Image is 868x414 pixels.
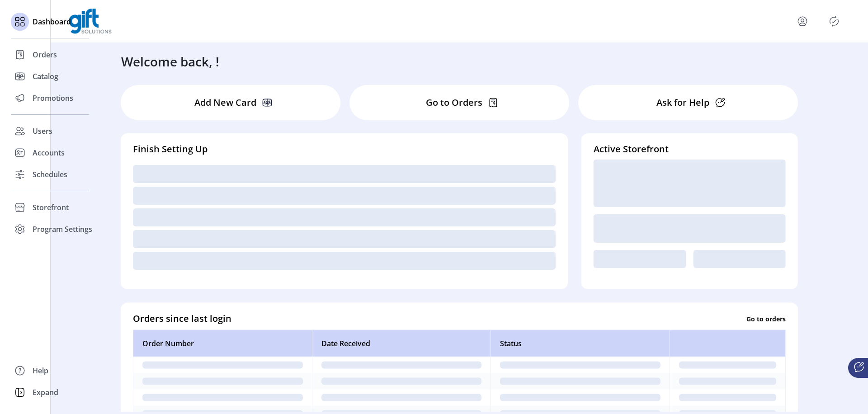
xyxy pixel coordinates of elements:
[594,142,786,156] h4: Active Storefront
[33,169,67,180] span: Schedules
[194,96,256,109] p: Add New Card
[827,14,841,28] button: Publisher Panel
[33,16,71,27] span: Dashboard
[133,142,556,156] h4: Finish Setting Up
[33,49,57,60] span: Orders
[33,224,92,235] span: Program Settings
[33,71,58,82] span: Catalog
[312,330,491,357] th: Date Received
[746,314,786,323] p: Go to orders
[133,312,231,325] h4: Orders since last login
[121,52,219,71] h3: Welcome back, !
[491,330,670,357] th: Status
[69,9,112,34] img: logo
[795,14,810,28] button: menu
[133,330,312,357] th: Order Number
[656,96,709,109] p: Ask for Help
[33,365,48,376] span: Help
[33,387,58,398] span: Expand
[33,147,65,158] span: Accounts
[33,126,52,136] span: Users
[33,93,73,103] span: Promotions
[426,96,482,109] p: Go to Orders
[33,202,69,213] span: Storefront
